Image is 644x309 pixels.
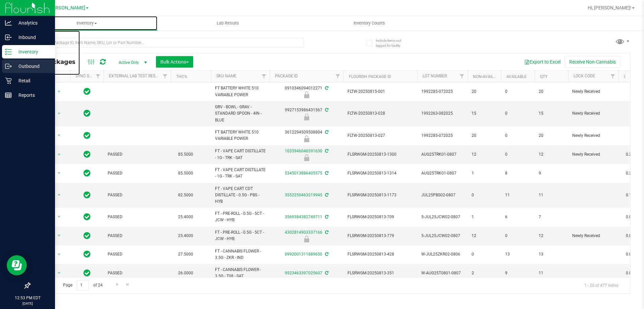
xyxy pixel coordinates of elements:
[215,210,266,223] span: FT - PRE-ROLL - 0.5G - 5CT - JCW - HYB
[5,20,12,26] inline-svg: Analytics
[259,71,270,82] a: Filter
[175,212,197,222] span: 25.4000
[157,16,299,30] a: Lab Results
[572,151,614,158] span: Newly Received
[347,88,413,95] span: FLTW-20250815-001
[574,74,595,78] a: Lock Code
[5,92,12,99] inline-svg: Reports
[55,212,63,222] span: select
[572,233,614,239] span: Newly Received
[324,149,328,153] span: Sync from Compliance System
[324,108,328,112] span: Sync from Compliance System
[175,249,197,259] span: 27.5000
[215,104,266,123] span: GRV - BOWL - GRAV - STANDARD SPOON - 4IN - BLUE
[55,150,63,159] span: select
[269,91,344,98] div: Newly Received
[48,5,85,11] span: [PERSON_NAME]
[472,88,497,95] span: 20
[35,58,82,66] span: All Packages
[472,170,497,177] span: 1
[285,171,322,176] a: 5345013886405575
[12,91,52,99] p: Reports
[108,233,167,239] span: PASSED
[324,86,328,90] span: Sync from Compliance System
[539,132,564,139] span: 20
[572,88,614,95] span: Newly Received
[347,151,413,158] span: FLSRWGM-20250813-1300
[84,268,91,278] span: In Sync
[347,214,413,220] span: FLSRWGM-20250813-709
[55,190,63,200] span: select
[176,74,187,79] a: THC%
[421,110,464,117] span: 1992263-082025
[472,270,497,276] span: 2
[505,214,531,220] span: 6
[539,214,564,220] span: 7
[332,71,343,82] a: Filter
[505,233,531,239] span: 0
[175,150,197,159] span: 85.5000
[84,249,91,259] span: In Sync
[269,129,344,142] div: 3612294509508804
[30,38,304,48] input: Search Package ID, Item Name, SKU, Lot or Part Number...
[215,229,266,242] span: FT - PRE-ROLL - 0.5G - 5CT - JCW - HYB
[349,74,391,79] a: Flourish Package ID
[215,85,266,98] span: FT BATTERY WHITE 510 VARIABLE POWER
[269,114,344,120] div: Newly Received
[324,252,328,257] span: Sync from Compliance System
[3,295,52,301] p: 12:53 PM EDT
[269,85,344,98] div: 0910346094012271
[84,150,91,159] span: In Sync
[16,16,157,30] a: Inventory
[623,249,642,259] span: 0.0000
[57,280,108,291] span: Page of 24
[108,251,167,258] span: PASSED
[215,186,266,205] span: FT - VAPE CART CDT DISTILLATE - 0.5G - PBS - HYB
[344,20,394,26] span: Inventory Counts
[84,87,91,96] span: In Sync
[421,151,464,158] span: AUG25TRK01-0807
[572,132,614,139] span: Newly Received
[572,110,614,117] span: Newly Received
[324,215,328,219] span: Sync from Compliance System
[160,71,171,82] a: Filter
[216,74,236,78] a: SKU Name
[607,71,619,82] a: Filter
[175,168,197,178] span: 85.5000
[285,193,322,197] a: 3552250463219945
[3,301,52,306] p: [DATE]
[84,212,91,222] span: In Sync
[123,280,133,289] a: Go to the last page
[347,132,413,139] span: FLTW-20250813-027
[215,148,266,161] span: FT - VAPE CART DISTILLATE - 1G - TRK - SAT
[421,88,464,95] span: 1992285-072025
[215,267,266,279] span: FT - CANNABIS FLOWER - 3.5G - T08 - SAT
[423,74,447,78] a: Lot Number
[473,74,503,79] a: Non-Available
[421,192,464,198] span: JUL25PBS02-0807
[77,280,89,291] input: 1
[539,270,564,276] span: 11
[324,230,328,235] span: Sync from Compliance System
[347,233,413,239] span: FLSRWGM-20250813-779
[540,74,547,79] a: Qty
[5,34,12,41] inline-svg: Inbound
[324,271,328,275] span: Sync from Compliance System
[347,251,413,258] span: FLSRWGM-20250813-428
[108,214,167,220] span: PASSED
[347,270,413,276] span: FLSRWGM-20250813-351
[421,233,464,239] span: 5-JUL25JCW02-0807
[520,56,565,68] button: Export to Excel
[421,251,464,258] span: W-JUL25ZKR02-0806
[12,48,52,56] p: Inventory
[457,71,468,82] a: Filter
[376,38,409,48] span: Include items not tagged for facility
[108,151,167,158] span: PASSED
[505,151,531,158] span: 0
[215,248,266,261] span: FT - CANNABIS FLOWER - 3.5G - ZKR - IND
[588,5,631,10] span: Hi, [PERSON_NAME]!
[55,231,63,240] span: select
[285,215,322,219] a: 3569384382749711
[84,168,91,178] span: In Sync
[472,251,497,258] span: 0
